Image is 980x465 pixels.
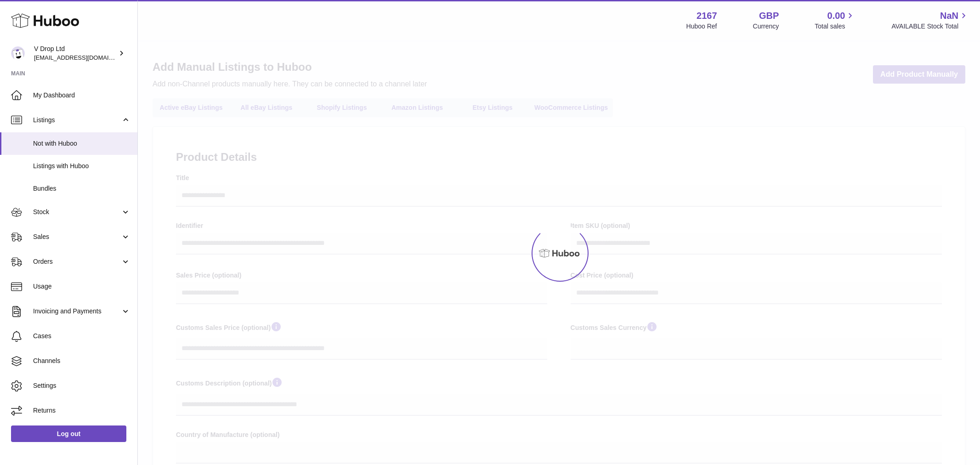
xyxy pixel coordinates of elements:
span: Usage [33,282,130,291]
span: Channels [33,357,130,365]
strong: GBP [759,10,779,22]
div: V Drop Ltd [34,45,117,62]
span: Stock [33,208,121,216]
div: Currency [753,22,779,31]
span: Cases [33,332,130,340]
a: 0.00 Total sales [815,10,855,31]
span: Not with Huboo [33,139,130,148]
span: Returns [33,406,130,415]
span: Settings [33,381,130,390]
span: Total sales [815,22,855,31]
span: 0.00 [827,10,845,22]
div: Huboo Ref [686,22,717,31]
span: Orders [33,257,121,266]
span: Bundles [33,184,130,193]
span: AVAILABLE Stock Total [891,22,969,31]
span: My Dashboard [33,91,130,100]
span: Invoicing and Payments [33,307,121,316]
a: Log out [11,425,126,442]
span: [EMAIL_ADDRESS][DOMAIN_NAME] [34,54,135,61]
img: internalAdmin-2167@internal.huboo.com [11,46,25,60]
span: Sales [33,232,121,241]
span: NaN [940,10,958,22]
span: Listings [33,116,121,125]
strong: 2167 [697,10,717,22]
a: NaN AVAILABLE Stock Total [891,10,969,31]
span: Listings with Huboo [33,162,130,170]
